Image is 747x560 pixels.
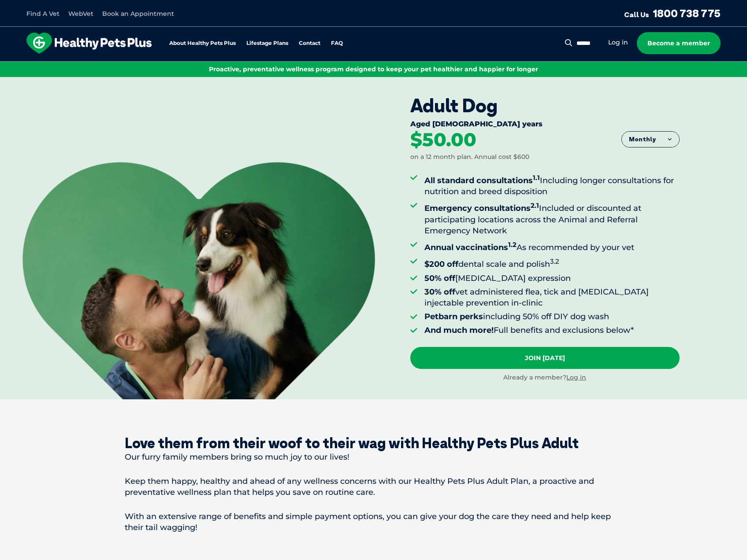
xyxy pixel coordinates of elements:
p: With an extensive range of benefits and simple payment options, you can give your dog the care th... [125,511,623,533]
li: vet administered flea, tick and [MEDICAL_DATA] injectable prevention in-clinic [424,287,680,309]
div: Adult Dog [410,95,680,117]
strong: 50% off [424,273,455,283]
li: [MEDICAL_DATA] expression [424,273,680,284]
strong: Annual vaccinations [424,243,517,252]
strong: Petbarn perks [424,312,483,321]
li: Included or discounted at participating locations across the Animal and Referral Emergency Network [424,200,680,236]
a: Lifestage Plans [246,41,288,46]
a: About Healthy Pets Plus [169,41,236,46]
sup: 1.1 [533,173,540,182]
li: Including longer consultations for nutrition and breed disposition [424,172,680,197]
a: Contact [299,41,320,46]
sup: 2.1 [531,201,539,210]
img: <br /> <b>Warning</b>: Undefined variable $title in <b>/var/www/html/current/codepool/wp-content/... [22,162,375,399]
sup: 3.2 [550,257,559,265]
a: Book an Appointment [102,10,174,18]
div: Aged [DEMOGRAPHIC_DATA] years [410,120,680,130]
sup: 1.2 [508,240,517,249]
strong: 30% off [424,287,455,297]
a: Log in [566,373,586,381]
li: Full benefits and exclusions below* [424,325,680,336]
div: Love them from their woof to their wag with Healthy Pets Plus Adult [125,435,623,451]
a: WebVet [68,10,93,18]
strong: And much more! [424,325,494,335]
div: $50.00 [410,130,476,150]
strong: $200 off [424,259,458,269]
img: hpp-logo [26,33,152,54]
div: Already a member? [410,373,680,382]
p: Keep them happy, healthy and ahead of any wellness concerns with our Healthy Pets Plus Adult Plan... [125,476,623,498]
li: As recommended by your vet [424,239,680,253]
strong: Emergency consultations [424,203,539,213]
a: Call Us1800 738 775 [624,7,721,20]
li: dental scale and polish [424,256,680,270]
a: Find A Vet [26,10,59,18]
a: FAQ [331,41,343,46]
div: on a 12 month plan. Annual cost $600 [410,153,529,162]
span: Call Us [624,10,649,19]
p: Our furry family members bring so much joy to our lives! [125,452,623,463]
a: Join [DATE] [410,347,680,369]
span: Proactive, preventative wellness program designed to keep your pet healthier and happier for longer [209,65,538,73]
li: including 50% off DIY dog wash [424,311,680,322]
button: Monthly [622,132,679,147]
a: Log in [608,38,628,47]
a: Become a member [637,32,721,54]
button: Search [563,38,574,47]
strong: All standard consultations [424,176,540,185]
